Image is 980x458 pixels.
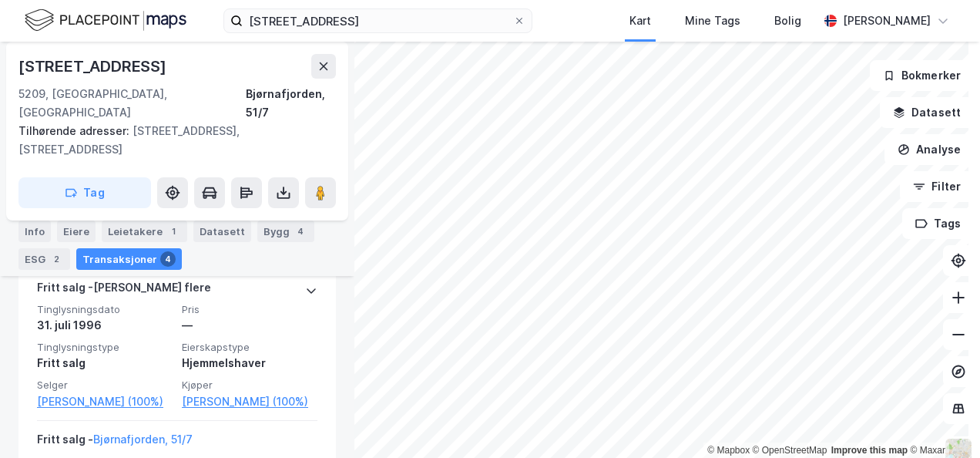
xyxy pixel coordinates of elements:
div: Bjørnafjorden, 51/7 [246,85,336,122]
div: Fritt salg - [37,430,193,455]
div: 1 [166,224,181,239]
a: [PERSON_NAME] (100%) [37,392,173,411]
span: Tinglysningsdato [37,303,173,316]
div: — [182,316,317,335]
div: Info [18,221,51,242]
span: Selger [37,379,173,392]
div: [STREET_ADDRESS] [18,54,169,79]
div: Kart [629,12,651,30]
span: Tilhørende adresser: [18,124,133,137]
button: Tag [18,177,151,208]
div: Leietakere [102,221,187,242]
img: logo.f888ab2527a4732fd821a326f86c7f29.svg [25,7,186,34]
div: Fritt salg - [PERSON_NAME] flere [37,278,211,303]
iframe: Chat Widget [903,384,980,458]
span: Eierskapstype [182,341,317,354]
span: Pris [182,303,317,316]
span: Tinglysningstype [37,341,173,354]
a: Bjørnafjorden, 51/7 [93,433,193,446]
div: 31. juli 1996 [37,316,173,335]
a: Improve this map [831,445,908,456]
button: Tags [902,208,974,239]
div: 4 [160,251,176,267]
button: Filter [900,171,974,202]
div: 5209, [GEOGRAPHIC_DATA], [GEOGRAPHIC_DATA] [18,85,246,122]
div: Eiere [57,221,96,242]
span: Kjøper [182,379,317,392]
div: Mine Tags [685,12,740,30]
a: [PERSON_NAME] (100%) [182,392,317,411]
div: ESG [18,248,70,270]
button: Bokmerker [870,60,974,91]
button: Datasett [880,97,974,128]
div: Hjemmelshaver [182,354,317,372]
div: [STREET_ADDRESS], [STREET_ADDRESS] [18,122,324,159]
div: Datasett [193,221,251,242]
div: 4 [293,224,308,239]
input: Søk på adresse, matrikkel, gårdeiere, leietakere eller personer [243,9,513,32]
a: OpenStreetMap [753,445,827,456]
a: Mapbox [707,445,750,456]
div: Bolig [774,12,801,30]
div: 2 [49,251,64,267]
div: Bygg [257,221,314,242]
div: [PERSON_NAME] [843,12,931,30]
button: Analyse [884,134,974,165]
div: Fritt salg [37,354,173,372]
div: Transaksjoner [76,248,182,270]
